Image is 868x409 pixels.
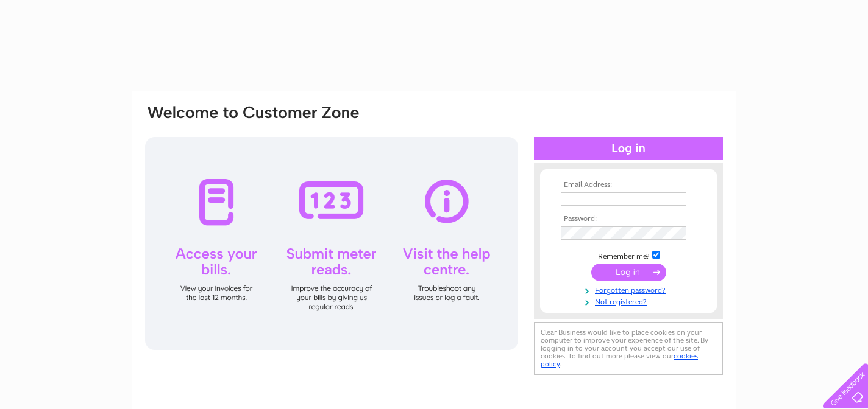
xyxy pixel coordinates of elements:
div: Clear Business would like to place cookies on your computer to improve your experience of the sit... [534,322,723,375]
a: Forgotten password? [561,284,699,295]
a: Not registered? [561,295,699,307]
th: Email Address: [558,181,699,189]
input: Submit [591,264,666,281]
a: cookies policy [541,352,698,368]
td: Remember me? [558,249,699,261]
th: Password: [558,215,699,223]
